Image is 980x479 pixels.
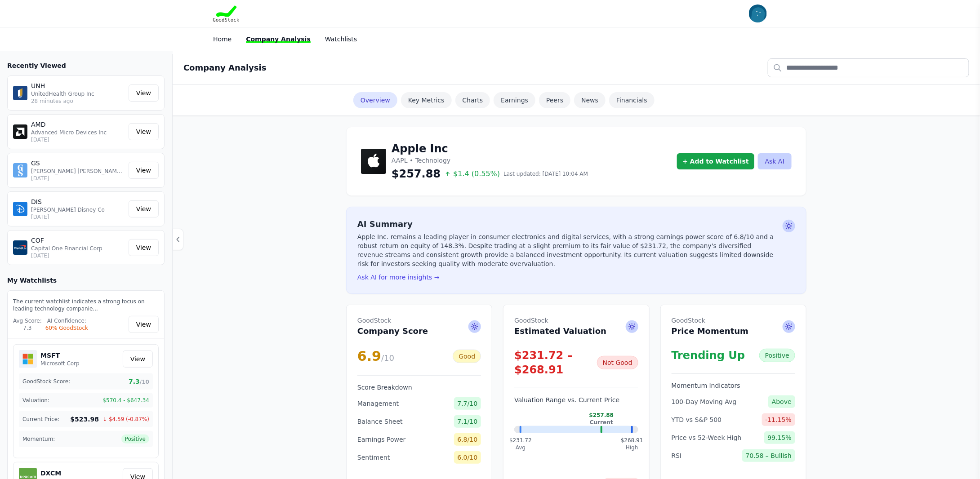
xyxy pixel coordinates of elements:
img: UNH [13,86,27,100]
div: Not Good [597,356,638,369]
button: Ask AI for more insights → [357,273,440,282]
img: Apple Inc Logo [361,149,386,174]
p: GS [31,159,125,168]
a: View [129,84,159,102]
span: Earnings Power [357,435,406,444]
span: 6.0/10 [454,451,481,464]
span: Sentiment [357,453,390,462]
div: Trending Up [672,348,745,363]
a: Company Analysis [246,35,311,43]
span: RSI [672,451,682,460]
a: View [129,316,159,333]
span: $523.98 [70,415,99,424]
p: COF [31,236,125,245]
a: News [574,92,606,108]
p: The current watchlist indicates a strong focus on leading technology companie... [13,298,159,312]
a: Financials [609,92,655,108]
img: MSFT [19,350,37,368]
p: [DATE] [31,136,125,143]
img: GS [13,163,27,177]
span: 6.8/10 [454,433,481,446]
span: $257.88 [392,167,441,181]
img: COF [13,240,27,255]
span: GoodStock [357,316,428,325]
span: Current Price: [22,416,59,423]
h2: Price Momentum [672,316,749,337]
div: 7.3 [13,324,42,332]
span: 100-Day Moving Avg [672,397,737,406]
span: Balance Sheet [357,417,403,426]
button: Ask AI [758,153,792,169]
span: GoodStock [514,316,606,325]
h2: Company Analysis [183,62,267,74]
div: Current [589,419,614,426]
span: GoodStock [672,316,749,325]
span: 7.7/10 [454,397,481,410]
span: Management [357,399,399,408]
img: AMD [13,124,27,139]
h2: Company Score [357,316,428,337]
div: High [621,444,643,451]
p: Microsoft Corp [40,360,80,367]
a: Earnings [494,92,535,108]
span: /10 [381,353,394,363]
span: Momentum: [22,435,55,443]
div: AI Confidence: [45,317,88,324]
div: Avg Score: [13,317,42,324]
p: Apple Inc. remains a leading player in consumer electronics and digital services, with a strong e... [357,232,779,268]
span: $1.4 (0.55%) [444,169,500,179]
span: Ask AI [626,320,638,333]
h3: Momentum Indicators [672,381,795,390]
span: 99.15% [764,431,795,444]
span: -11.15% [762,413,795,426]
span: Ask AI [783,220,795,232]
p: AAPL • Technology [392,156,588,165]
p: [DATE] [31,213,125,221]
h5: MSFT [40,351,80,360]
span: ↓ $4.59 (-0.87%) [102,416,149,423]
a: View [129,239,159,256]
h3: Valuation Range vs. Current Price [514,395,638,404]
h3: My Watchlists [7,276,57,285]
p: AMD [31,120,125,129]
p: [DATE] [31,175,125,182]
p: UnitedHealth Group Inc [31,90,125,98]
h2: AI Summary [357,218,779,231]
span: Price vs 52-Week High [672,433,742,442]
span: 7.1/10 [454,415,481,428]
img: invitee [749,4,767,22]
a: Watchlists [325,35,357,43]
div: 60% GoodStock [45,324,88,332]
span: Above [768,395,795,408]
span: Ask AI [468,320,481,333]
p: [DATE] [31,252,125,259]
h2: Estimated Valuation [514,316,606,337]
p: DIS [31,197,125,206]
span: /10 [140,379,149,385]
img: Goodstock Logo [213,5,239,22]
span: $570.4 - $647.34 [102,397,149,404]
a: View [129,162,159,179]
span: Last updated: [DATE] 10:04 AM [503,170,588,177]
span: Positive [121,435,149,444]
h3: Recently Viewed [7,61,165,70]
h1: Apple Inc [392,142,588,156]
div: 6.9 [357,348,394,364]
span: YTD vs S&P 500 [672,415,722,424]
p: UNH [31,81,125,90]
a: Charts [455,92,490,108]
div: $257.88 [589,412,614,426]
p: [PERSON_NAME] [PERSON_NAME] Group Inc [31,168,125,175]
div: Avg [509,444,532,451]
div: $231.72 [509,437,532,451]
div: Positive [759,349,795,362]
div: Good [453,350,481,363]
span: Valuation: [22,397,49,404]
h5: DXCM [40,469,72,478]
a: View [129,200,159,217]
p: Advanced Micro Devices Inc [31,129,125,136]
p: [PERSON_NAME] Disney Co [31,206,125,213]
p: 28 minutes ago [31,98,125,105]
a: Key Metrics [401,92,452,108]
a: Home [213,35,232,43]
